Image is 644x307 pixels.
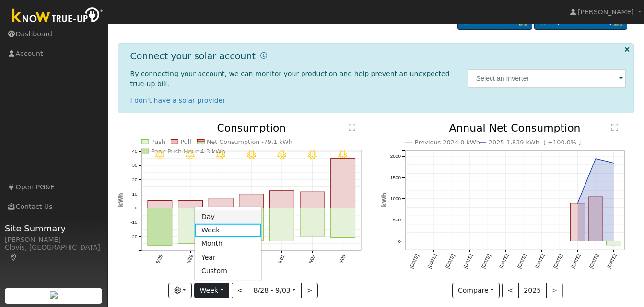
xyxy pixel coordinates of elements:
[452,283,500,299] button: Compare
[301,283,318,299] button: >
[468,69,626,88] input: Select an Inverter
[449,122,581,134] text: Annual Net Consumption
[195,264,261,277] a: Custom
[612,161,616,165] circle: onclick=""
[239,208,264,241] rect: onclick=""
[130,97,226,104] a: I don't have a solar provider
[132,163,137,168] text: 30
[480,253,492,269] text: [DATE]
[300,192,325,208] rect: onclick=""
[247,151,256,160] i: 8/31 - Clear
[578,8,634,16] span: [PERSON_NAME]
[186,254,194,264] text: 8/29
[445,253,456,269] text: [DATE]
[571,203,585,241] rect: onclick=""
[186,151,195,160] i: 8/29 - Clear
[339,151,348,160] i: 9/03 - Clear
[588,197,603,241] rect: onclick=""
[588,253,599,269] text: [DATE]
[534,253,545,269] text: [DATE]
[594,157,597,161] circle: onclick=""
[607,253,618,269] text: [DATE]
[155,151,164,160] i: 8/28 - Clear
[207,139,293,146] text: Net Consumption -79.1 kWh
[5,242,103,263] div: Clovis, [GEOGRAPHIC_DATA]
[426,253,437,269] text: [DATE]
[277,151,286,160] i: 9/01 - Clear
[216,151,225,160] i: 8/30 - Clear
[308,151,317,160] i: 9/02 - Clear
[178,201,202,208] rect: onclick=""
[393,218,401,223] text: 500
[409,253,420,269] text: [DATE]
[134,206,137,211] text: 0
[571,253,582,269] text: [DATE]
[148,201,172,208] rect: onclick=""
[125,14,177,25] a: Dashboard
[195,210,261,223] a: Day
[270,191,294,208] rect: onclick=""
[576,201,580,205] circle: onclick=""
[607,241,621,246] rect: onclick=""
[7,5,108,27] img: Know True-Up
[338,254,347,264] text: 9/03
[349,123,355,131] text: 
[398,239,401,244] text: 0
[489,139,581,146] text: 2025 1,839 kWh [ +100.0% ]
[195,251,261,264] a: Year
[178,208,202,244] rect: onclick=""
[331,159,355,208] rect: onclick=""
[390,175,401,180] text: 1500
[195,224,261,237] a: Week
[10,253,18,261] a: Map
[5,235,103,245] div: [PERSON_NAME]
[232,283,248,299] button: <
[415,139,480,146] text: Previous 2024 0 kWh
[552,253,563,269] text: [DATE]
[148,208,172,246] rect: onclick=""
[611,123,618,131] text: 
[462,253,473,269] text: [DATE]
[130,51,256,62] h1: Connect your solar account
[390,197,401,202] text: 1000
[308,254,316,265] text: 9/02
[117,193,124,207] text: kWh
[132,191,137,197] text: 10
[277,254,286,265] text: 9/01
[132,149,137,154] text: 40
[130,220,138,225] text: -10
[151,148,225,155] text: Peak Push Hour 4.3 kWh
[194,283,229,299] button: Week
[502,283,519,299] button: <
[390,154,401,159] text: 2000
[209,198,233,208] rect: onclick=""
[498,253,509,269] text: [DATE]
[132,177,137,182] text: 20
[195,237,261,251] a: Month
[5,222,103,235] span: Site Summary
[217,122,286,134] text: Consumption
[381,193,387,208] text: kWh
[239,194,264,208] rect: onclick=""
[130,234,138,239] text: -20
[180,139,191,146] text: Pull
[331,208,355,238] rect: onclick=""
[155,254,164,264] text: 8/28
[516,253,527,269] text: [DATE]
[50,291,58,299] img: retrieve
[518,283,547,299] button: 2025
[151,139,165,146] text: Push
[248,283,302,299] button: 8/28 - 9/03
[300,208,325,236] rect: onclick=""
[130,70,450,88] span: By connecting your account, we can monitor your production and help prevent an unexpected true-up...
[270,208,294,241] rect: onclick=""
